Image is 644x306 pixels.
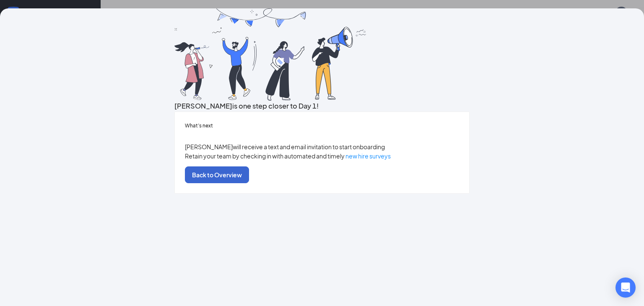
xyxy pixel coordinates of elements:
[185,151,459,161] p: Retain your team by checking in with automated and timely
[174,8,367,101] img: you are all set
[185,166,249,183] button: Back to Overview
[185,122,459,130] h5: What’s next
[345,152,391,160] a: new hire surveys
[174,101,470,112] h3: [PERSON_NAME] is one step closer to Day 1!
[185,142,459,151] p: [PERSON_NAME] will receive a text and email invitation to start onboarding
[615,277,636,298] div: Open Intercom Messenger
